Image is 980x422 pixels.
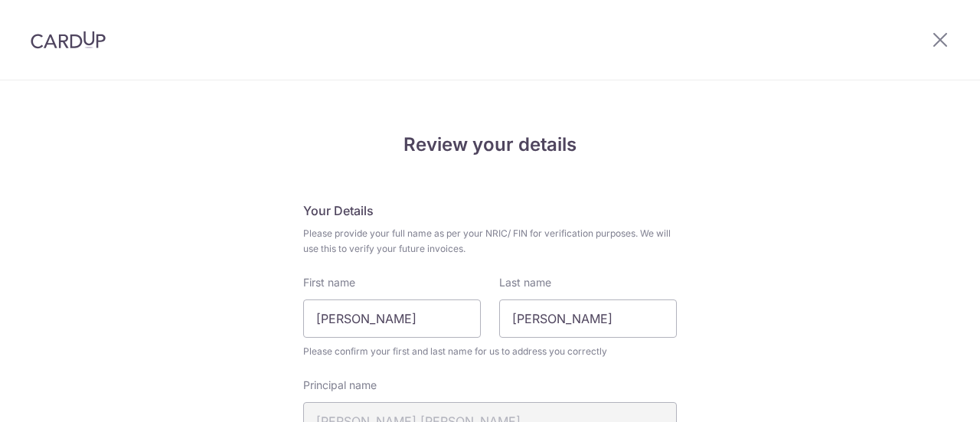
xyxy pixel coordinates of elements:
span: Please confirm your first and last name for us to address you correctly [303,344,677,359]
input: First Name [303,299,481,338]
h4: Review your details [303,131,677,159]
label: First name [303,275,355,290]
input: Last name [499,299,677,338]
label: Principal name [303,378,377,393]
img: CardUp [31,31,106,49]
label: Last name [499,275,551,290]
span: Please provide your full name as per your NRIC/ FIN for verification purposes. We will use this t... [303,226,677,257]
h5: Your Details [303,201,677,220]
